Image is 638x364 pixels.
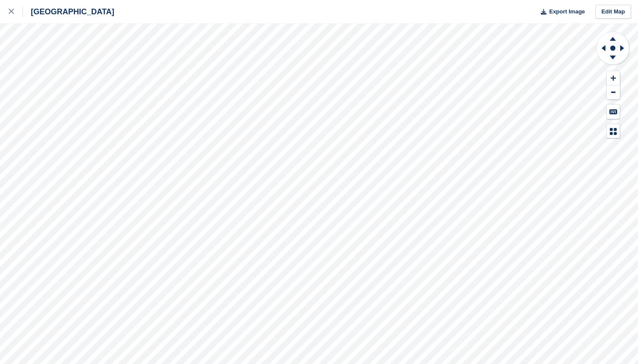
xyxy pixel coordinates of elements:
span: Export Image [549,7,585,16]
div: [GEOGRAPHIC_DATA] [23,7,114,17]
button: Map Legend [607,124,620,138]
button: Keyboard Shortcuts [607,105,620,119]
button: Zoom Out [607,85,620,100]
a: Edit Map [595,5,631,19]
button: Zoom In [607,71,620,85]
button: Export Image [536,5,585,19]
